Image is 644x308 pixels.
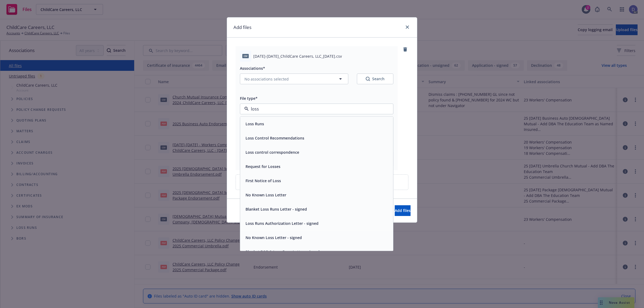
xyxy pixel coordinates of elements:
[246,192,286,198] button: No Known Loss Letter
[366,76,385,82] div: Search
[246,164,280,169] button: Request for Losses
[249,106,382,112] input: Filter by keyword
[395,208,411,213] span: Add files
[244,76,289,82] span: No associations selected
[236,174,408,190] div: Upload new files
[246,149,299,155] button: Loss control correspondence
[395,205,411,216] button: Add files
[246,135,304,141] button: Loss Control Recommendations
[240,74,348,84] button: No associations selected
[246,121,264,127] button: Loss Runs
[402,46,408,53] a: remove
[357,74,393,84] button: SearchSearch
[240,66,265,71] span: Associations*
[246,221,319,226] button: Loss Runs Authorization Letter - signed
[246,249,320,255] button: Blanket BOR & Loss Runs Letter - signed
[246,206,307,212] button: Blanket Loss Runs Letter - signed
[366,77,370,81] svg: Search
[253,53,342,59] span: [DATE]-[DATE]_ChildCare Careers, LLC_[DATE].csv
[233,24,251,31] h1: Add files
[404,24,411,30] a: close
[246,235,302,240] button: No Known Loss Letter - signed
[242,54,249,58] span: csv
[246,178,281,184] button: First Notice of Loss
[240,96,258,101] span: File type*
